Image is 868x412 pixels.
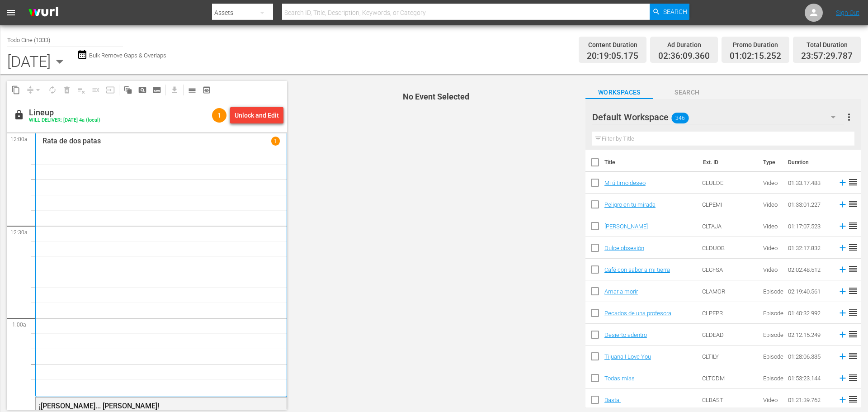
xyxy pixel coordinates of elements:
[663,4,687,20] span: Search
[587,38,638,51] div: Content Duration
[650,4,689,20] button: Search
[801,38,853,51] div: Total Duration
[848,199,859,209] span: reorder
[759,259,784,280] td: Video
[783,150,837,175] th: Duration
[759,367,784,389] td: Episode
[848,329,859,340] span: reorder
[235,107,279,123] div: Unlock and Edit
[848,372,859,383] span: reorder
[671,109,689,128] span: 346
[784,302,834,324] td: 01:40:32.992
[188,85,197,95] span: calendar_view_day_outlined
[784,215,834,237] td: 01:17:07.523
[759,215,784,237] td: Video
[152,85,161,95] span: subtitles_outlined
[730,38,781,51] div: Promo Duration
[658,51,710,62] span: 02:36:09.360
[848,307,859,318] span: reorder
[604,180,646,186] a: Mi último deseo
[604,353,651,360] a: Tijuana I Love You
[74,83,89,97] span: Clear Lineup
[759,172,784,194] td: Video
[784,389,834,411] td: 01:21:39.762
[698,280,759,302] td: CLAMOR
[202,85,211,95] span: preview_outlined
[29,108,100,118] div: Lineup
[7,52,51,71] div: [DATE]
[604,245,644,251] a: Dulce obsesión
[838,373,848,383] svg: Add to Schedule
[123,85,132,95] span: auto_awesome_motion_outlined
[844,106,854,128] button: more_vert
[11,85,20,95] span: content_copy
[653,87,721,98] span: Search
[698,389,759,411] td: CLBAST
[658,38,710,51] div: Ad Duration
[42,137,101,145] p: Rata de dos patas
[698,346,759,367] td: CLTILY
[604,150,698,175] th: Title
[759,280,784,302] td: Episode
[759,302,784,324] td: Episode
[838,395,848,405] svg: Add to Schedule
[45,83,60,97] span: Loop Content
[14,109,24,120] span: lock
[303,92,570,101] h4: No Event Selected
[844,112,854,123] span: more_vert
[838,330,848,340] svg: Add to Schedule
[604,288,638,295] a: Amar a morir
[230,107,283,123] button: Unlock and Edit
[848,285,859,296] span: reorder
[838,265,848,275] svg: Add to Schedule
[801,51,853,62] span: 23:57:29.787
[848,177,859,188] span: reorder
[784,346,834,367] td: 01:28:06.335
[836,9,859,16] a: Sign Out
[759,237,784,259] td: Video
[698,237,759,259] td: CLDUOB
[88,52,166,59] span: Bulk Remove Gaps & Overlaps
[39,402,238,410] div: ¡[PERSON_NAME]... [PERSON_NAME]!
[784,194,834,215] td: 01:33:01.227
[848,220,859,231] span: reorder
[838,308,848,318] svg: Add to Schedule
[274,138,277,144] p: 1
[784,280,834,302] td: 02:19:40.561
[838,351,848,361] svg: Add to Schedule
[838,199,848,209] svg: Add to Schedule
[604,201,656,208] a: Peligro en tu mirada
[784,237,834,259] td: 01:32:17.832
[604,266,670,273] a: Café con sabor a mi tierra
[838,243,848,253] svg: Add to Schedule
[784,172,834,194] td: 01:33:17.483
[838,286,848,296] svg: Add to Schedule
[698,194,759,215] td: CLPEMI
[848,242,859,253] span: reorder
[585,87,653,98] span: Workspaces
[29,118,100,123] div: WILL DELIVER: [DATE] 4a (local)
[5,7,16,18] span: menu
[604,375,635,382] a: Todas mías
[604,331,647,338] a: Desierto adentro
[759,324,784,346] td: Episode
[698,259,759,280] td: CLCFSA
[838,221,848,231] svg: Add to Schedule
[698,150,758,175] th: Ext. ID
[758,150,783,175] th: Type
[604,397,621,403] a: Basta!
[730,51,781,62] span: 01:02:15.252
[22,2,65,24] img: ans4CAIJ8jUAAAAAAAAAAAAAAAAAAAAAAAAgQb4GAAAAAAAAAAAAAAAAAAAAAAAAJMjXAAAAAAAAAAAAAAAAAAAAAAAAgAT5G...
[698,324,759,346] td: CLDEAD
[592,104,844,130] div: Default Workspace
[89,83,103,97] span: Fill episodes with ad slates
[784,367,834,389] td: 01:53:23.144
[199,83,214,97] span: View Backup
[9,83,23,97] span: Copy Lineup
[60,83,74,97] span: Select an event to delete
[784,324,834,346] td: 02:12:15.249
[604,223,648,230] a: [PERSON_NAME]
[698,172,759,194] td: CLULDE
[838,178,848,188] svg: Add to Schedule
[698,302,759,324] td: CLPEPR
